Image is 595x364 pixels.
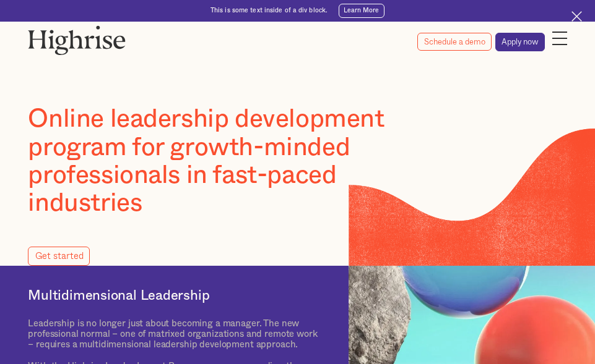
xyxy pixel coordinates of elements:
[28,247,90,266] a: Get started
[28,25,125,55] img: Highrise logo
[495,33,545,51] a: Apply now
[339,4,384,18] a: Learn More
[571,11,583,22] img: Cross icon
[417,33,492,51] a: Schedule a demo
[28,105,421,217] h1: Online leadership development program for growth-minded professionals in fast-paced industries
[28,288,319,304] h2: Multidimensional Leadership
[211,7,328,15] div: This is some text inside of a div block.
